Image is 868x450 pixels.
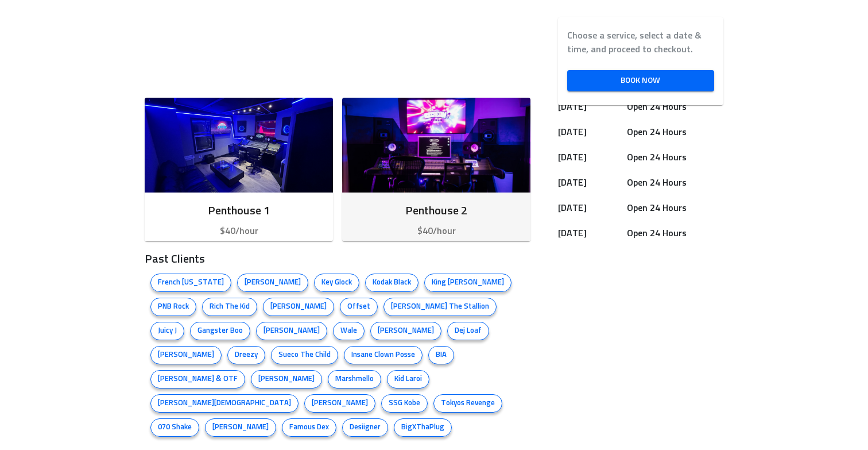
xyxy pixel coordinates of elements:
[238,277,308,289] span: [PERSON_NAME]
[151,277,231,289] span: French [US_STATE]
[282,422,336,433] span: Famous Dex
[263,301,334,313] span: [PERSON_NAME]
[203,301,257,313] span: Rich The Kid
[151,349,221,361] span: [PERSON_NAME]
[351,202,521,220] h6: Penthouse 2
[334,325,364,337] span: Wale
[558,225,622,241] h6: [DATE]
[351,224,521,238] p: $40/hour
[558,149,622,166] h6: [DATE]
[145,98,333,241] button: Penthouse 1$40/hour
[558,175,622,191] h6: [DATE]
[429,349,454,361] span: BIA
[154,202,324,220] h6: Penthouse 1
[627,225,719,241] h6: Open 24 Hours
[627,99,719,115] h6: Open 24 Hours
[305,398,375,409] span: [PERSON_NAME]
[151,301,196,313] span: PNB Rock
[272,349,338,361] span: Sueco The Child
[344,349,422,361] span: Insane Clown Posse
[371,325,441,337] span: [PERSON_NAME]
[315,277,359,289] span: Key Glock
[342,98,530,241] button: Penthouse 2$40/hour
[567,70,714,91] a: Book Now
[627,124,719,140] h6: Open 24 Hours
[387,374,429,385] span: Kid Laroi
[567,29,714,56] label: Choose a service, select a date & time, and proceed to checkout.
[145,98,333,193] img: Room image
[328,374,381,385] span: Marshmello
[191,325,250,337] span: Gangster Boo
[448,325,489,337] span: Dej Loaf
[394,422,451,433] span: BigXThaPlug
[558,99,622,115] h6: [DATE]
[382,398,427,409] span: SSG Kobe
[384,301,496,313] span: [PERSON_NAME] The Stallion
[228,349,265,361] span: Dreezy
[151,325,184,337] span: Juicy J
[251,374,321,385] span: [PERSON_NAME]
[340,301,377,313] span: Offset
[434,398,502,409] span: Tokyos Revenge
[627,200,719,216] h6: Open 24 Hours
[151,398,298,409] span: [PERSON_NAME][DEMOGRAPHIC_DATA]
[151,422,199,433] span: 070 Shake
[558,200,622,216] h6: [DATE]
[425,277,511,289] span: King [PERSON_NAME]
[342,98,530,193] img: Room image
[343,422,387,433] span: Desiigner
[627,175,719,191] h6: Open 24 Hours
[145,251,530,268] h3: Past Clients
[366,277,418,289] span: Kodak Black
[558,124,622,140] h6: [DATE]
[576,74,705,88] span: Book Now
[206,422,276,433] span: [PERSON_NAME]
[627,149,719,166] h6: Open 24 Hours
[154,224,324,238] p: $40/hour
[257,325,327,337] span: [PERSON_NAME]
[151,374,245,385] span: [PERSON_NAME] & OTF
